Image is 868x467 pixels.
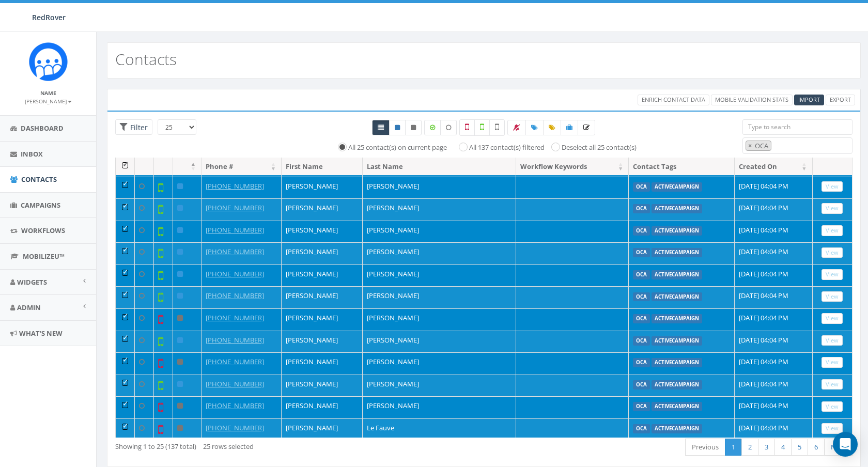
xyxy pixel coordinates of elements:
[17,303,41,312] span: Admin
[206,181,264,191] a: [PHONE_NUMBER]
[282,286,363,308] td: [PERSON_NAME]
[363,308,516,331] td: [PERSON_NAME]
[754,141,771,150] span: OCA
[440,120,457,135] label: Data not Enriched
[203,442,254,451] span: 25 rows selected
[822,401,843,412] a: View
[826,95,855,105] a: Export
[206,247,264,256] a: [PHONE_NUMBER]
[822,291,843,302] a: View
[128,122,148,132] span: Filter
[372,120,390,135] a: All contacts
[25,98,72,105] small: [PERSON_NAME]
[115,438,413,452] div: Showing 1 to 25 (137 total)
[652,380,702,390] label: ActiveCampaign
[363,286,516,308] td: [PERSON_NAME]
[282,198,363,221] td: [PERSON_NAME]
[206,313,264,322] a: [PHONE_NUMBER]
[549,123,555,132] span: Update Tags
[735,352,813,375] td: [DATE] 04:04 PM
[282,221,363,243] td: [PERSON_NAME]
[735,242,813,264] td: [DATE] 04:04 PM
[633,402,650,411] label: OCA
[685,439,725,456] a: Previous
[363,242,516,264] td: [PERSON_NAME]
[115,51,177,68] h2: Contacts
[652,292,702,302] label: ActiveCampaign
[652,358,702,367] label: ActiveCampaign
[206,225,264,235] a: [PHONE_NUMBER]
[282,352,363,375] td: [PERSON_NAME]
[363,158,516,176] th: Last Name
[735,221,813,243] td: [DATE] 04:04 PM
[822,335,843,346] a: View
[742,119,853,135] input: Type to search
[363,221,516,243] td: [PERSON_NAME]
[405,120,422,135] a: Opted Out
[282,375,363,397] td: [PERSON_NAME]
[459,119,475,136] label: Not a Mobile
[19,329,63,338] span: What's New
[282,158,363,176] th: First Name
[206,401,264,410] a: [PHONE_NUMBER]
[735,264,813,287] td: [DATE] 04:04 PM
[348,143,447,153] label: All 25 contact(s) on current page
[652,226,702,236] label: ActiveCampaign
[735,158,813,176] th: Created On: activate to sort column ascending
[824,439,853,456] a: Next
[735,331,813,353] td: [DATE] 04:04 PM
[206,269,264,278] a: [PHONE_NUMBER]
[411,124,416,131] i: This phone number is unsubscribed and has opted-out of all texts.
[363,352,516,375] td: [PERSON_NAME]
[282,177,363,199] td: [PERSON_NAME]
[424,120,441,135] label: Data Enriched
[735,396,813,418] td: [DATE] 04:04 PM
[633,292,650,302] label: OCA
[822,313,843,324] a: View
[652,204,702,213] label: ActiveCampaign
[652,424,702,433] label: ActiveCampaign
[633,358,650,367] label: OCA
[474,119,490,136] label: Validated
[642,96,705,103] span: Enrich Contact Data
[363,264,516,287] td: [PERSON_NAME]
[735,308,813,331] td: [DATE] 04:04 PM
[633,424,650,433] label: OCA
[513,123,520,132] span: Bulk Opt Out
[822,269,843,280] a: View
[562,143,637,153] label: Deselect all 25 contact(s)
[822,379,843,390] a: View
[206,291,264,300] a: [PHONE_NUMBER]
[206,357,264,366] a: [PHONE_NUMBER]
[741,439,758,456] a: 2
[395,124,400,131] i: This phone number is subscribed and will receive texts.
[363,418,516,441] td: Le Fauve
[21,200,60,210] span: Campaigns
[725,439,742,456] a: 1
[282,418,363,441] td: [PERSON_NAME]
[633,226,650,236] label: OCA
[748,141,752,150] span: ×
[363,177,516,199] td: [PERSON_NAME]
[798,96,820,103] span: Import
[363,198,516,221] td: [PERSON_NAME]
[798,96,820,103] span: CSV files only
[791,439,808,456] a: 5
[21,175,57,184] span: Contacts
[633,314,650,323] label: OCA
[282,308,363,331] td: [PERSON_NAME]
[822,203,843,214] a: View
[746,141,771,151] li: OCA
[389,120,406,135] a: Active
[21,123,64,133] span: Dashboard
[633,380,650,390] label: OCA
[23,252,65,261] span: MobilizeU™
[822,247,843,258] a: View
[735,286,813,308] td: [DATE] 04:04 PM
[566,123,572,132] span: Add Contacts to Campaign
[583,123,590,132] span: Enrich the Selected Data
[29,42,68,81] img: Rally_Corp_Icon.png
[794,95,824,105] a: Import
[17,277,47,287] span: Widgets
[833,432,858,457] div: Open Intercom Messenger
